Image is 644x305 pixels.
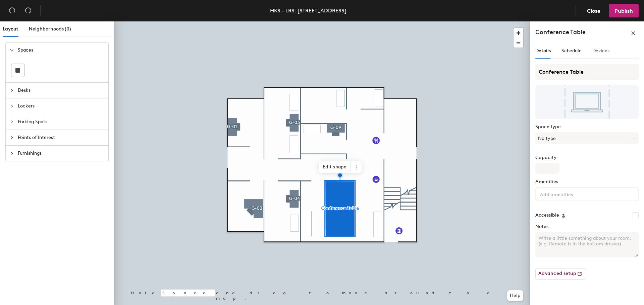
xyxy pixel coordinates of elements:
[10,88,14,92] span: collapsed
[21,4,35,17] button: Redo (⌘ + ⇧ + Z)
[539,190,599,198] input: Add amenities
[18,146,104,161] span: Furnishings
[10,136,14,140] span: collapsed
[535,48,551,54] span: Details
[10,120,14,124] span: collapsed
[10,104,14,108] span: collapsed
[18,114,104,130] span: Parking Spots
[561,48,582,54] span: Schedule
[18,83,104,98] span: Desks
[581,4,606,17] button: Close
[614,8,633,14] span: Publish
[535,224,639,229] label: Notes
[18,98,104,114] span: Lockers
[10,151,14,155] span: collapsed
[3,26,18,32] span: Layout
[29,26,71,32] span: Neighborhoods (0)
[5,4,19,17] button: Undo (⌘ + Z)
[535,85,639,119] img: The space named Conference Table
[535,268,586,280] button: Advanced setup
[18,130,104,145] span: Points of Interest
[535,179,639,184] label: Amenities
[631,31,636,35] span: close
[587,8,600,14] span: Close
[535,213,559,218] label: Accessible
[9,7,15,14] span: undo
[10,48,14,52] span: expanded
[535,132,639,144] button: No type
[535,28,586,36] h4: Conference Table
[319,161,351,173] span: Edit shape
[18,43,104,58] span: Spaces
[507,290,523,301] button: Help
[535,124,639,130] label: Space type
[535,155,639,160] label: Capacity
[592,48,609,54] span: Devices
[609,4,639,17] button: Publish
[270,6,346,15] div: HKS - LRS: [STREET_ADDRESS]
